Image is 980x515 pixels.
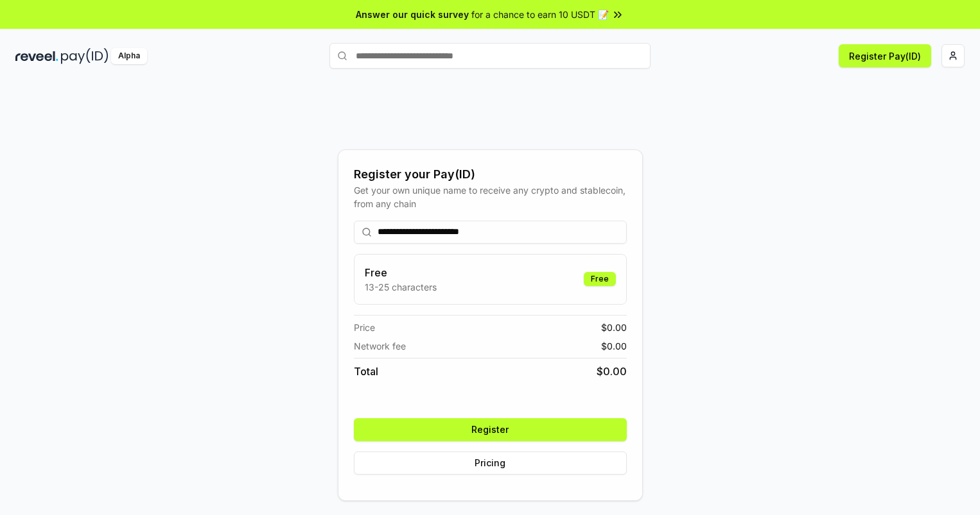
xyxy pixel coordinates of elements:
[111,48,147,64] div: Alpha
[61,48,109,64] img: pay_id
[601,339,627,353] span: $ 0.00
[354,339,406,353] span: Network fee
[15,48,58,64] img: reveel_dark
[584,272,616,286] div: Free
[365,265,437,280] h3: Free
[354,183,627,210] div: Get your own unique name to receive any crypto and stablecoin, from any chain
[601,321,627,334] span: $ 0.00
[354,364,378,379] span: Total
[597,364,627,379] span: $ 0.00
[356,8,469,21] span: Answer our quick survey
[471,8,609,21] span: for a chance to earn 10 USDT 📝
[354,452,627,475] button: Pricing
[354,165,627,183] div: Register your Pay(ID)
[839,44,931,67] button: Register Pay(ID)
[354,418,627,441] button: Register
[354,321,375,334] span: Price
[365,280,437,294] p: 13-25 characters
